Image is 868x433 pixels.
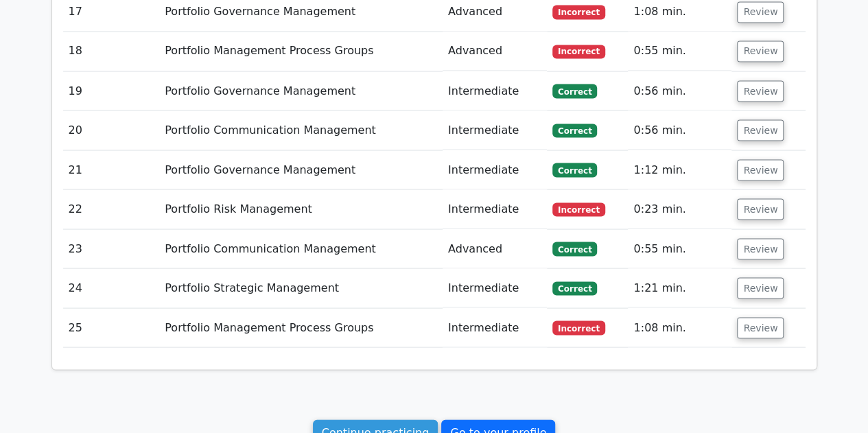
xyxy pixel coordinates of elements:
[737,238,784,259] button: Review
[63,71,160,110] td: 19
[159,71,443,110] td: Portfolio Governance Management
[159,189,443,229] td: Portfolio Risk Management
[552,242,597,255] span: Correct
[628,71,731,110] td: 0:56 min.
[63,268,160,307] td: 24
[63,229,160,268] td: 23
[159,150,443,189] td: Portfolio Governance Management
[737,159,784,180] button: Review
[63,150,160,189] td: 21
[443,110,547,150] td: Intermediate
[63,308,160,347] td: 25
[552,281,597,295] span: Correct
[628,110,731,150] td: 0:56 min.
[159,32,443,71] td: Portfolio Management Process Groups
[443,308,547,347] td: Intermediate
[737,1,784,23] button: Review
[443,32,547,71] td: Advanced
[443,229,547,268] td: Advanced
[443,150,547,189] td: Intermediate
[159,110,443,150] td: Portfolio Communication Management
[159,308,443,347] td: Portfolio Management Process Groups
[628,229,731,268] td: 0:55 min.
[737,40,784,62] button: Review
[737,119,784,141] button: Review
[628,268,731,307] td: 1:21 min.
[63,189,160,229] td: 22
[628,32,731,71] td: 0:55 min.
[552,202,605,216] span: Incorrect
[443,71,547,110] td: Intermediate
[737,198,784,220] button: Review
[552,45,605,58] span: Incorrect
[737,277,784,299] button: Review
[628,189,731,229] td: 0:23 min.
[63,32,160,71] td: 18
[159,229,443,268] td: Portfolio Communication Management
[443,268,547,307] td: Intermediate
[737,317,784,338] button: Review
[552,163,597,176] span: Correct
[552,320,605,334] span: Incorrect
[159,268,443,307] td: Portfolio Strategic Management
[628,308,731,347] td: 1:08 min.
[552,124,597,137] span: Correct
[552,5,605,19] span: Incorrect
[443,189,547,229] td: Intermediate
[737,80,784,102] button: Review
[628,150,731,189] td: 1:12 min.
[552,84,597,97] span: Correct
[63,110,160,150] td: 20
